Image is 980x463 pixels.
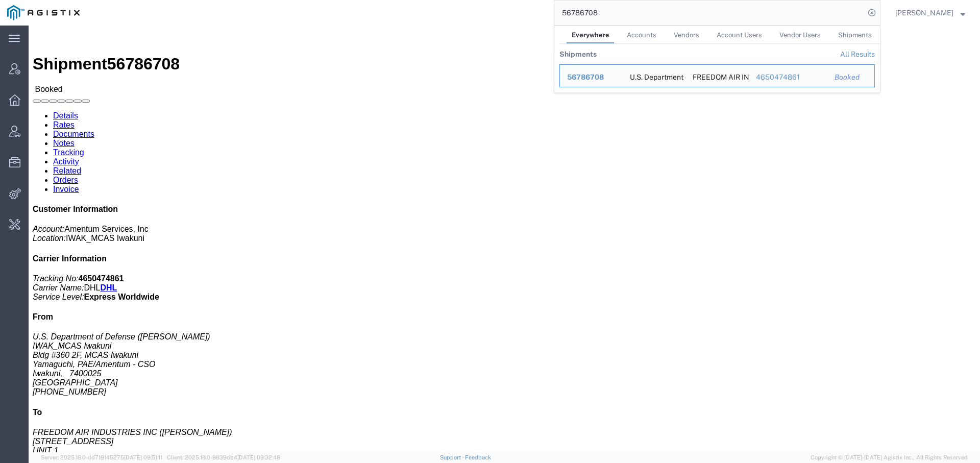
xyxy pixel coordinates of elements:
input: Search for shipment number, reference number [554,1,865,25]
span: Accounts [627,31,656,39]
div: Booked [835,72,867,83]
span: Shipments [838,31,872,39]
a: Feedback [465,454,491,460]
button: [PERSON_NAME] [895,7,966,19]
div: 4650474861 [756,72,821,83]
span: 56786708 [567,73,604,81]
span: [DATE] 09:32:48 [237,454,280,460]
span: Copyright © [DATE]-[DATE] Agistix Inc., All Rights Reserved [811,453,968,462]
div: 56786708 [567,72,616,83]
iframe: FS Legacy Container [29,26,980,452]
span: [DATE] 09:51:11 [124,454,162,460]
span: Vendors [674,31,699,39]
div: U.S. Department of Defense [630,65,679,87]
th: Shipments [559,44,597,64]
span: Server: 2025.18.0-dd719145275 [41,454,162,460]
a: Support [440,454,465,460]
span: Client: 2025.18.0-9839db4 [167,454,280,460]
span: Vendor Users [779,31,821,39]
table: Search Results [559,44,880,92]
img: logo [7,5,80,20]
span: Account Users [717,31,762,39]
span: Abbie Wilkiemeyer [895,7,953,18]
a: View all shipments found by criterion [840,50,875,58]
span: Everywhere [572,31,609,39]
div: FREEDOM AIR INDUSTRIES INC [693,65,742,87]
